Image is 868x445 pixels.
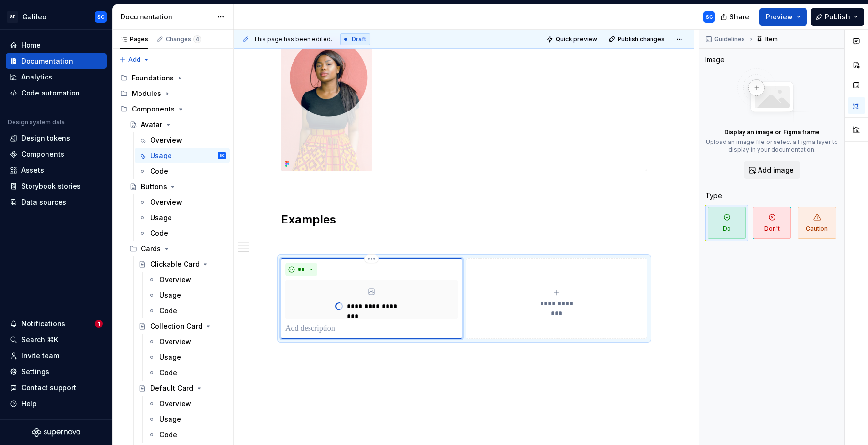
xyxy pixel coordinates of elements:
[144,272,230,287] a: Overview
[150,151,172,160] div: Usage
[141,244,161,254] div: Cards
[798,207,836,239] span: Caution
[166,35,201,43] div: Changes
[144,350,230,365] a: Usage
[753,207,791,239] span: Don't
[825,12,850,22] span: Publish
[144,287,230,303] a: Usage
[22,12,46,22] div: Galileo
[95,320,103,328] span: 1
[21,40,41,50] div: Home
[21,56,73,66] div: Documentation
[352,35,366,43] span: Draft
[6,316,107,332] button: Notifications1
[744,161,800,179] button: Add image
[281,212,647,227] h2: Examples
[702,32,749,46] button: Guidelines
[135,256,230,272] a: Clickable Card
[141,182,167,191] div: Buttons
[21,133,70,143] div: Design tokens
[766,12,793,22] span: Preview
[159,275,191,285] div: Overview
[795,205,838,241] button: Caution
[715,8,756,26] button: Share
[705,138,838,154] p: Upload an image file or select a Figma layer to display in your documentation.
[7,11,18,23] div: SD
[21,181,81,191] div: Storybook stories
[6,37,107,53] a: Home
[150,228,168,238] div: Code
[150,259,200,269] div: Clickable Card
[21,367,49,377] div: Settings
[125,117,230,132] a: Avatar
[159,352,181,362] div: Usage
[618,35,665,43] span: Publish changes
[6,194,107,210] a: Data sources
[120,35,148,43] div: Pages
[750,205,793,241] button: Don't
[705,55,725,64] div: Image
[706,13,713,21] div: SC
[759,8,807,26] button: Preview
[6,85,107,101] a: Code automation
[116,101,230,117] div: Components
[6,130,107,146] a: Design tokens
[6,178,107,194] a: Storybook stories
[6,364,107,380] a: Settings
[159,337,191,347] div: Overview
[144,412,230,427] a: Usage
[159,290,181,300] div: Usage
[116,70,230,86] div: Foundations
[708,207,746,239] span: Do
[150,197,182,207] div: Overview
[21,88,80,98] div: Code automation
[150,135,182,145] div: Overview
[6,332,107,348] button: Search ⌘K
[724,128,820,136] p: Display an image or Figma frame
[705,205,748,241] button: Do
[8,118,65,126] div: Design system data
[116,86,230,101] div: Modules
[21,165,44,175] div: Assets
[144,396,230,412] a: Overview
[159,306,177,316] div: Code
[605,32,669,46] button: Publish changes
[116,53,153,66] button: Add
[135,225,230,241] a: Code
[32,428,80,437] svg: Supernova Logo
[705,191,722,201] div: Type
[21,335,58,345] div: Search ⌘K
[159,399,191,409] div: Overview
[144,303,230,318] a: Code
[6,146,107,162] a: Components
[6,162,107,178] a: Assets
[150,383,193,393] div: Default Card
[758,165,794,175] span: Add image
[144,334,230,350] a: Overview
[135,148,230,163] a: UsageSC
[729,12,749,22] span: Share
[97,13,105,21] div: SC
[811,8,864,26] button: Publish
[150,166,168,176] div: Code
[125,179,230,194] a: Buttons
[135,381,230,396] a: Default Card
[132,104,175,114] div: Components
[21,383,76,393] div: Contact support
[253,35,332,43] span: This page has been edited.
[135,132,230,148] a: Overview
[141,120,162,129] div: Avatar
[21,319,65,329] div: Notifications
[6,53,107,69] a: Documentation
[135,210,230,225] a: Usage
[150,321,202,331] div: Collection Card
[132,73,174,83] div: Foundations
[6,69,107,85] a: Analytics
[21,399,37,409] div: Help
[135,163,230,179] a: Code
[6,396,107,412] button: Help
[159,430,177,440] div: Code
[144,365,230,381] a: Code
[144,427,230,443] a: Code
